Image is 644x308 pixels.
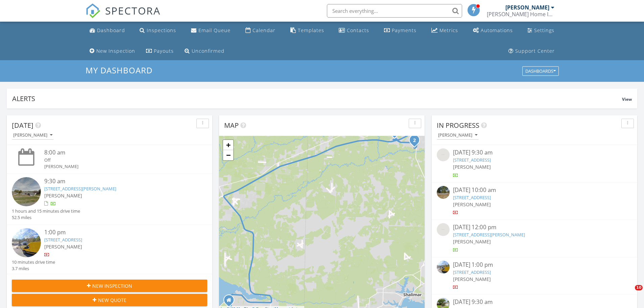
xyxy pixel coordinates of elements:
a: Dashboard [87,24,128,37]
a: [STREET_ADDRESS][PERSON_NAME] [44,186,116,192]
div: J. Gregory Home Inspections [487,11,554,18]
a: [DATE] 1:00 pm [STREET_ADDRESS] [PERSON_NAME] [437,261,632,291]
div: Payments [392,27,416,33]
div: Inspections [147,27,176,33]
button: Dashboards [522,67,559,76]
span: [PERSON_NAME] [453,238,491,245]
div: Contacts [347,27,369,33]
a: [STREET_ADDRESS] [453,269,491,275]
div: 52.5 miles [12,214,80,221]
button: [PERSON_NAME] [437,131,479,140]
span: [PERSON_NAME] [453,201,491,208]
i: 2 [413,138,416,143]
div: Templates [298,27,324,33]
img: streetview [437,261,450,274]
div: Payouts [154,48,174,54]
a: 1:00 pm [STREET_ADDRESS] [PERSON_NAME] 10 minutes drive time 3.7 miles [12,228,207,272]
input: Search everything... [327,4,462,18]
a: Contacts [336,24,372,37]
span: [PERSON_NAME] [453,164,491,170]
div: [DATE] 10:00 am [453,186,616,194]
div: Settings [534,27,554,33]
div: Support Center [515,48,555,54]
img: streetview [12,228,41,257]
div: 6473 Arbor Lane, Gulf Breeze FL 32563 [229,300,233,304]
a: [STREET_ADDRESS] [453,194,491,200]
span: 10 [635,285,643,290]
span: My Dashboard [86,65,152,76]
div: [DATE] 9:30 am [453,148,616,157]
div: New Inspection [96,48,135,54]
a: Automations (Basic) [470,24,516,37]
button: [PERSON_NAME] [12,131,54,140]
a: Metrics [429,24,461,37]
div: [PERSON_NAME] [13,133,52,138]
a: Templates [288,24,327,37]
div: Dashboard [97,27,125,33]
a: Unconfirmed [182,45,227,57]
div: [PERSON_NAME] [44,163,191,170]
a: Payouts [143,45,176,57]
div: Automations [481,27,513,33]
img: streetview [12,177,41,206]
div: Alerts [12,94,622,103]
div: [PERSON_NAME] [438,133,477,138]
a: Zoom out [223,150,233,160]
img: streetview [437,223,450,236]
div: 9:30 am [44,177,191,186]
a: Inspections [137,24,179,37]
div: 1 hours and 15 minutes drive time [12,208,80,214]
div: Calendar [253,27,276,33]
span: [PERSON_NAME] [453,276,491,282]
div: 1:00 pm [44,228,191,237]
a: [STREET_ADDRESS][PERSON_NAME] [453,232,525,238]
span: New Inspection [92,282,132,289]
iframe: Intercom live chat [621,285,637,301]
div: Metrics [439,27,458,33]
a: [STREET_ADDRESS] [453,157,491,163]
img: streetview [437,186,450,199]
span: [PERSON_NAME] [44,243,82,250]
div: 411 Northview Ln, Crestview, FL 32536 [414,140,419,144]
span: SPECTORA [105,3,161,18]
a: Support Center [506,45,557,57]
div: [DATE] 9:30 am [453,298,616,306]
span: [PERSON_NAME] [44,192,82,199]
div: Dashboards [525,69,556,74]
a: Payments [381,24,419,37]
div: Unconfirmed [192,48,224,54]
a: [STREET_ADDRESS] [44,237,82,243]
div: 3.7 miles [12,265,55,272]
a: Zoom in [223,140,233,150]
a: SPECTORA [86,9,161,23]
span: In Progress [437,121,479,130]
a: [DATE] 10:00 am [STREET_ADDRESS] [PERSON_NAME] [437,186,632,216]
span: View [622,96,632,102]
a: [DATE] 12:00 pm [STREET_ADDRESS][PERSON_NAME] [PERSON_NAME] [437,223,632,253]
img: streetview [437,148,450,161]
div: 8:00 am [44,148,191,157]
a: Calendar [243,24,278,37]
div: [PERSON_NAME] [505,4,549,11]
img: The Best Home Inspection Software - Spectora [86,3,100,18]
a: Settings [525,24,557,37]
span: [DATE] [12,121,33,130]
div: Off [44,157,191,163]
button: New Inspection [12,280,207,292]
span: Map [224,121,239,130]
div: [DATE] 1:00 pm [453,261,616,269]
a: Email Queue [188,24,233,37]
span: New Quote [98,297,126,304]
a: New Inspection [87,45,138,57]
div: [DATE] 12:00 pm [453,223,616,232]
div: Email Queue [198,27,231,33]
a: [DATE] 9:30 am [STREET_ADDRESS] [PERSON_NAME] [437,148,632,179]
button: New Quote [12,294,207,306]
a: 9:30 am [STREET_ADDRESS][PERSON_NAME] [PERSON_NAME] 1 hours and 15 minutes drive time 52.5 miles [12,177,207,221]
div: 10 minutes drive time [12,259,55,265]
